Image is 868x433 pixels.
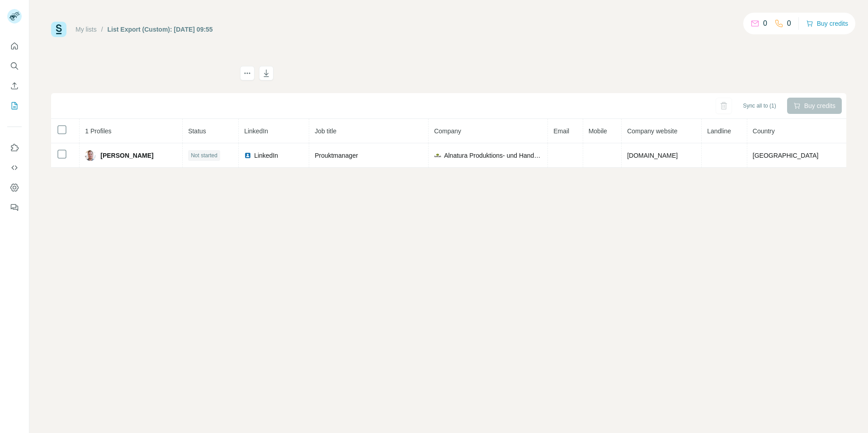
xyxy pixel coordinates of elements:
[743,102,776,110] span: Sync all to (1)
[7,58,22,74] button: Search
[7,140,22,156] button: Use Surfe on LinkedIn
[589,127,607,135] span: Mobile
[85,150,96,161] img: Avatar
[7,160,22,176] button: Use Surfe API
[7,78,22,94] button: Enrich CSV
[7,199,22,216] button: Feedback
[85,127,111,135] span: 1 Profiles
[7,179,22,196] button: Dashboard
[787,18,791,29] p: 0
[763,18,767,29] p: 0
[315,152,358,159] span: Prouktmanager
[444,151,542,160] span: Alnatura Produktions- und Handels GmbH
[108,25,213,34] div: List Export (Custom): [DATE] 09:55
[434,127,461,135] span: Company
[51,22,66,37] img: Surfe Logo
[707,127,731,135] span: Landline
[100,151,153,160] span: [PERSON_NAME]
[244,127,268,135] span: LinkedIn
[736,99,782,113] button: Sync all to (1)
[553,127,569,135] span: Email
[51,66,232,80] h1: List Export (Custom): [DATE] 09:55
[627,127,677,135] span: Company website
[240,66,255,80] button: actions
[627,152,678,159] span: [DOMAIN_NAME]
[315,127,336,135] span: Job title
[101,25,103,34] li: /
[254,151,278,160] span: LinkedIn
[753,127,775,135] span: Country
[753,152,819,159] span: [GEOGRAPHIC_DATA]
[7,38,22,54] button: Quick start
[434,152,441,159] img: company-logo
[806,17,848,30] button: Buy credits
[7,98,22,114] button: My lists
[244,152,251,159] img: LinkedIn logo
[75,26,97,33] a: My lists
[188,127,206,135] span: Status
[191,151,217,160] span: Not started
